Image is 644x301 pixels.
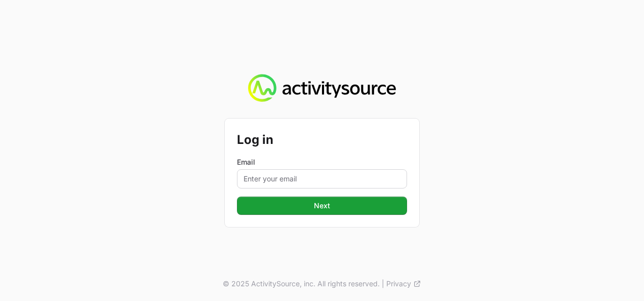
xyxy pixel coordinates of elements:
button: Next [237,197,407,215]
span: Next [314,200,330,212]
a: Privacy [386,279,421,289]
span: | [382,279,384,289]
input: Enter your email [237,169,407,189]
h2: Log in [237,131,407,149]
img: Activity Source [248,74,395,102]
p: © 2025 ActivitySource, inc. All rights reserved. [223,279,380,289]
label: Email [237,157,407,167]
